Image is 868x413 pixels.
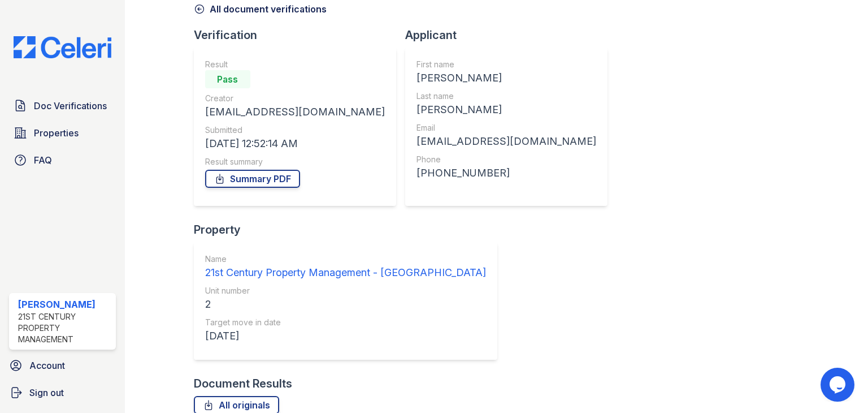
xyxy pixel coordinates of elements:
[34,126,79,140] span: Properties
[18,298,111,311] div: [PERSON_NAME]
[205,93,385,104] div: Creator
[5,381,120,404] a: Sign out
[205,124,385,136] div: Submitted
[29,386,64,399] span: Sign out
[416,102,596,118] div: [PERSON_NAME]
[194,2,327,16] a: All document verifications
[205,265,486,281] div: 21st Century Property Management - [GEOGRAPHIC_DATA]
[5,36,120,58] img: CE_Logo_Blue-a8612792a0a2168367f1c8372b55b34899dd931a85d93a1a3d3e32e68fde9ad4.png
[205,253,486,265] div: Name
[416,165,596,181] div: [PHONE_NUMBER]
[34,153,52,167] span: FAQ
[9,122,116,144] a: Properties
[205,70,250,88] div: Pass
[205,156,385,167] div: Result summary
[34,99,107,113] span: Doc Verifications
[18,311,111,345] div: 21st Century Property Management
[205,328,486,344] div: [DATE]
[205,253,486,281] a: Name 21st Century Property Management - [GEOGRAPHIC_DATA]
[205,104,385,120] div: [EMAIL_ADDRESS][DOMAIN_NAME]
[205,170,300,188] a: Summary PDF
[821,368,857,402] iframe: chat widget
[416,154,596,165] div: Phone
[416,59,596,70] div: First name
[194,376,292,392] div: Document Results
[5,354,120,377] a: Account
[416,91,596,102] div: Last name
[416,70,596,86] div: [PERSON_NAME]
[205,317,486,328] div: Target move in date
[405,27,617,43] div: Applicant
[9,94,116,117] a: Doc Verifications
[205,285,486,296] div: Unit number
[205,296,486,312] div: 2
[9,149,116,171] a: FAQ
[205,136,385,152] div: [DATE] 12:52:14 AM
[416,122,596,134] div: Email
[194,222,506,238] div: Property
[205,59,385,70] div: Result
[29,359,65,372] span: Account
[416,134,596,149] div: [EMAIL_ADDRESS][DOMAIN_NAME]
[194,27,405,43] div: Verification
